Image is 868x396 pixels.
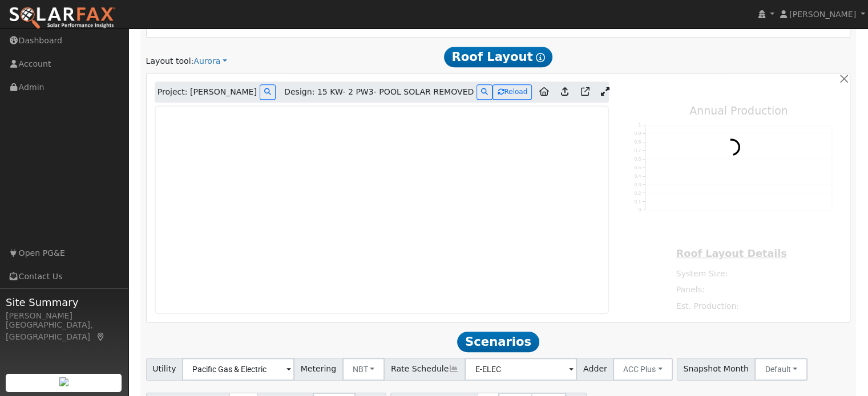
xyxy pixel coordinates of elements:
input: Select a Rate Schedule [465,358,577,381]
div: [PERSON_NAME] [6,310,122,322]
button: Reload [492,84,532,100]
a: Map [96,332,106,341]
span: [PERSON_NAME] [789,10,856,19]
button: ACC Plus [613,358,673,381]
span: Snapshot Month [677,358,756,381]
a: Aurora [193,55,227,67]
span: Project: [PERSON_NAME] [158,86,257,98]
span: Adder [576,358,613,381]
span: Layout tool: [146,56,194,66]
a: Aurora to Home [535,83,554,101]
i: Show Help [536,53,545,62]
span: Utility [146,358,183,381]
a: Upload consumption to Aurora project [556,83,573,101]
span: Design: 15 KW- 2 PW3- POOL SOLAR REMOVED [284,86,474,98]
span: Roof Layout [444,47,553,67]
span: Site Summary [6,295,122,310]
a: Expand Aurora window [596,84,613,101]
span: Rate Schedule [384,358,465,381]
span: Metering [294,358,343,381]
img: retrieve [59,377,68,386]
button: Default [754,358,808,381]
button: NBT [342,358,385,381]
span: Scenarios [457,332,539,352]
input: Select a Utility [182,358,294,381]
img: SolarFax [9,6,116,30]
a: Open in Aurora [576,83,594,101]
div: [GEOGRAPHIC_DATA], [GEOGRAPHIC_DATA] [6,319,122,343]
